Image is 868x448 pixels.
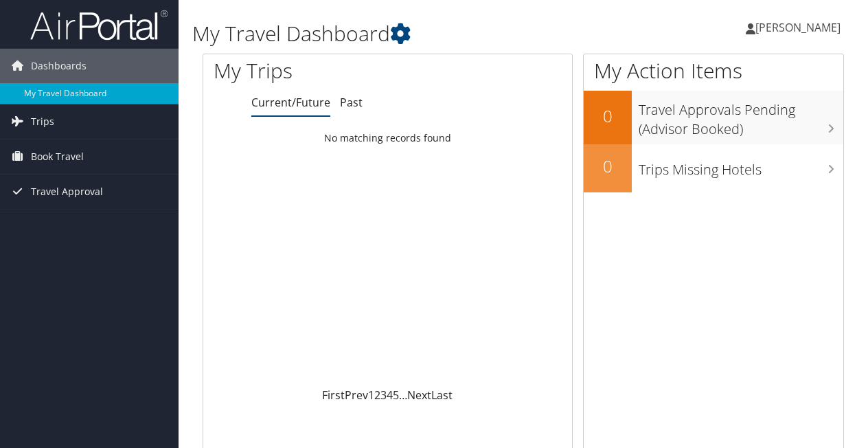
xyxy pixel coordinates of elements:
[387,388,393,403] a: 4
[584,155,632,178] h2: 0
[251,95,330,110] a: Current/Future
[30,9,168,41] img: airportal-logo.png
[431,388,453,403] a: Last
[639,93,843,139] h3: Travel Approvals Pending (Advisor Booked)
[393,388,399,403] a: 5
[203,126,572,150] td: No matching records found
[31,104,54,139] span: Trips
[31,175,103,209] span: Travel Approval
[368,388,374,403] a: 1
[374,388,380,403] a: 2
[322,388,345,403] a: First
[214,56,408,85] h1: My Trips
[584,91,843,144] a: 0Travel Approvals Pending (Advisor Booked)
[584,56,843,85] h1: My Action Items
[584,104,632,128] h2: 0
[399,388,407,403] span: …
[31,49,87,83] span: Dashboards
[584,144,843,192] a: 0Trips Missing Hotels
[639,153,843,179] h3: Trips Missing Hotels
[345,388,368,403] a: Prev
[407,388,431,403] a: Next
[746,7,854,48] a: [PERSON_NAME]
[192,19,634,48] h1: My Travel Dashboard
[755,20,841,35] span: [PERSON_NAME]
[340,95,363,110] a: Past
[380,388,387,403] a: 3
[31,139,84,174] span: Book Travel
